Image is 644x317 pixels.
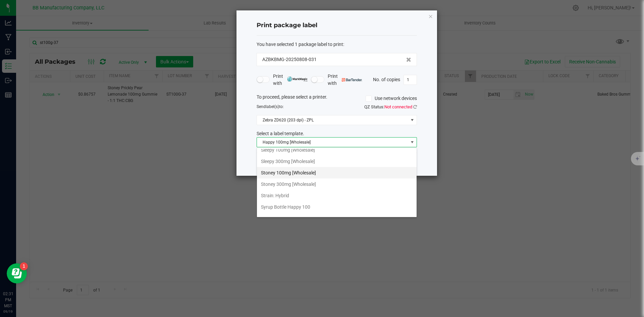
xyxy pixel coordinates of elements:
[252,94,422,104] div: To proceed, please select a printer.
[257,213,417,224] li: Syrup Bottle Happy 300
[20,262,28,270] iframe: Resource center unread badge
[257,156,417,167] li: Sleepy 300mg [Wholesale]
[287,76,308,82] img: mark_magic_cybra.png
[342,78,362,82] img: bartender.png
[257,42,343,47] span: You have selected 1 package label to print
[364,104,417,109] span: QZ Status:
[257,144,417,156] li: Sleepy 100mg [Wholesale]
[257,167,417,178] li: Stoney 100mg [Wholesale]
[7,263,27,283] iframe: Resource center
[328,73,362,87] span: Print with
[257,201,417,213] li: Syrup Bottle Happy 100
[384,104,412,109] span: Not connected
[257,178,417,190] li: Stoney 300mg [Wholesale]
[266,104,279,109] span: label(s)
[262,56,317,63] span: AZBKBMG-20250808-031
[257,104,284,109] span: Send to:
[252,130,422,137] div: Select a label template.
[257,21,417,30] h4: Print package label
[257,138,408,147] span: Happy 100mg [Wholesale]
[257,190,417,201] li: Strain: Hybrid
[257,41,417,48] div: :
[273,73,308,87] span: Print with
[373,76,400,82] span: No. of copies
[257,115,408,125] span: Zebra ZD620 (203 dpi) - ZPL
[366,95,417,102] label: Use network devices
